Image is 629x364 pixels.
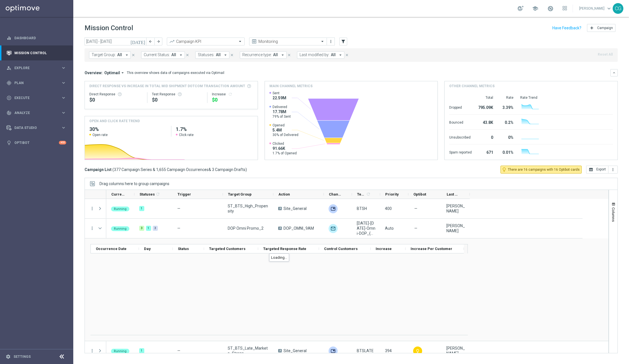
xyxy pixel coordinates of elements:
span: Day [144,247,151,251]
i: arrow_drop_down [223,52,228,58]
span: 3 Campaign Drafts [212,167,245,172]
span: A [278,227,282,230]
div: 3 [153,226,158,231]
button: track_changes Analyze keyboard_arrow_right [6,111,67,115]
button: open_in_browser Export [586,166,608,174]
div: Dropped [449,102,472,111]
span: — [177,226,180,231]
div: Press SPACE to select this row. [106,219,583,238]
a: Settings [14,355,31,358]
button: gps_fixed Plan keyboard_arrow_right [6,81,67,85]
i: arrow_drop_down [178,52,183,58]
span: Site_General [284,206,307,211]
span: ST_BTS_Late_Markets_Stores [228,346,269,356]
button: Last modified by: All arrow_drop_down [297,51,344,59]
ng-select: Campaign KPI [167,38,245,45]
div: $0 [212,97,253,103]
h4: Main channel metrics [269,84,313,89]
div: play_circle_outline Execute keyboard_arrow_right [6,96,67,100]
span: Status [178,247,189,251]
span: Open rate [92,133,108,137]
span: All [171,52,176,57]
i: track_changes [6,110,12,115]
span: 91.66K [273,146,297,151]
div: 0% [500,132,513,141]
span: Explore [14,66,61,70]
span: Delivered [273,105,291,109]
i: refresh [228,92,232,97]
span: Target Group [228,192,252,196]
span: 5.4M [273,128,298,133]
div: 3.39% [500,102,513,111]
span: DOP Omni Promo_2 [228,226,263,231]
i: close [345,53,349,57]
div: Adobe SFTP Prod [329,347,338,356]
colored-tag: Running [111,206,129,211]
span: All [273,52,278,57]
i: more_vert [329,39,333,44]
button: more_vert [90,226,95,231]
i: close [287,53,291,57]
div: Spam reported [449,147,472,156]
div: Mission Control [6,51,67,55]
div: Dashboard [6,30,66,45]
div: 671 [479,147,493,156]
div: Direct Response [89,92,143,97]
div: Rate Trend [520,95,613,100]
button: close [229,52,234,58]
span: Sent [273,91,286,95]
i: keyboard_arrow_down [612,71,616,75]
colored-tag: Running [111,348,129,354]
span: All [331,52,336,57]
span: Statuses [139,192,155,196]
span: 30% of Delivered [273,133,298,137]
i: arrow_drop_down [338,52,343,58]
span: Site_General [284,348,307,353]
div: Press SPACE to select this row. [85,199,106,219]
button: arrow_forward [154,38,162,45]
button: equalizer Dashboard [6,36,67,40]
button: add Campaign [587,24,615,32]
span: Targeted Response Rate [263,247,306,251]
i: lightbulb [6,140,12,145]
button: filter_alt [339,38,347,45]
h2: 1.7% [176,126,253,133]
input: Select date range [85,38,147,45]
div: Bounced [449,117,472,126]
span: Clicked [273,141,297,146]
span: Running [114,227,127,231]
span: BTSLATE [357,348,374,353]
button: close [185,52,190,58]
img: Adobe SFTP Prod [329,204,338,213]
span: 17.78M [273,109,291,114]
i: arrow_drop_down [120,70,125,75]
i: open_in_browser [589,167,593,172]
i: keyboard_arrow_right [61,110,66,115]
span: DOP_OMNI_9AM [284,226,314,231]
div: $0 [89,97,143,103]
div: Nicole Zern [446,223,465,233]
button: more_vert [328,38,334,45]
span: 9.3.25-Wednesday-Omni-DOP_{X}, 9.1.25-Monday-Omni-DOP_{X}, 8.29.25-Friday-Omni-DOP_{X}, 8.30.25-S... [357,221,375,236]
span: Campaign [597,26,613,30]
span: Drag columns here to group campaigns [99,181,169,186]
span: — [177,206,180,211]
div: Test Response [152,92,203,97]
span: keyboard_arrow_down [606,5,612,12]
span: Control Customers [324,247,358,251]
i: more_vert [611,167,615,172]
i: arrow_drop_down [124,52,129,58]
i: arrow_forward [156,40,160,43]
button: Data Studio keyboard_arrow_right [6,126,67,130]
button: lightbulb_outline There are 16 campaigns with 16 Optibot cards [500,166,582,174]
i: close [230,53,234,57]
button: close [344,52,349,58]
div: John Bruzzese [446,203,465,214]
div: Explore [6,65,61,71]
div: Increase [212,92,253,97]
button: Recurrence type: All arrow_drop_down [240,51,287,59]
ng-select: Monitoring [249,38,327,45]
div: Optimail [329,224,338,233]
span: BTSH [357,206,367,211]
